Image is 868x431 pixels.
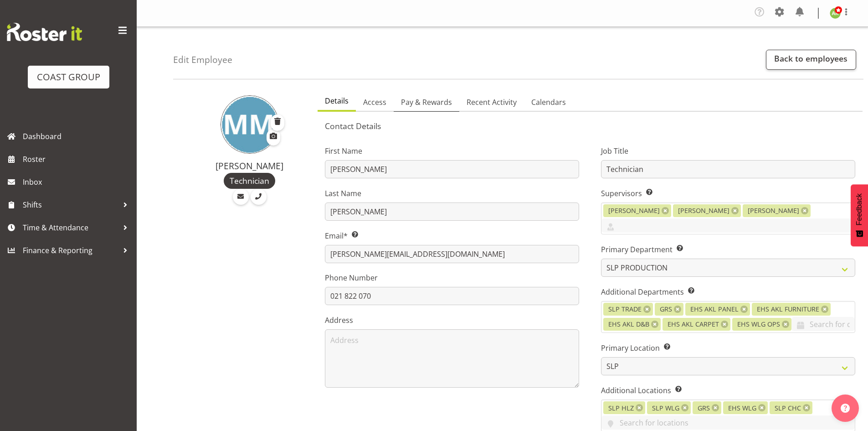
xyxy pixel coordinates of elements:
label: First Name [325,145,579,156]
span: Time & Attendance [23,221,118,234]
span: SLP CHC [775,403,801,413]
h5: Contact Details [325,121,855,131]
span: EHS AKL PANEL [690,304,739,314]
span: Finance & Reporting [23,244,118,257]
img: Rosterit website logo [7,23,82,41]
span: Calendars [531,97,566,108]
span: GRS [660,304,672,314]
a: Back to employees [766,50,856,70]
span: [PERSON_NAME] [608,206,660,216]
a: Call Employee [251,189,267,205]
label: Additional Departments [601,286,855,297]
input: Job Title [601,160,855,178]
span: [PERSON_NAME] [678,206,729,216]
span: [PERSON_NAME] [748,206,799,216]
label: Last Name [325,188,579,199]
a: Email Employee [233,189,249,205]
span: SLP HLZ [608,403,634,413]
input: First Name [325,160,579,178]
span: Technician [230,175,269,187]
span: Details [325,95,349,106]
label: Supervisors [601,188,855,199]
label: Address [325,315,579,326]
label: Primary Department [601,244,855,255]
span: GRS [698,403,710,413]
span: Inbox [23,175,132,189]
input: Email Address [325,245,579,263]
span: Roster [23,152,132,166]
input: Search for locations [601,415,855,430]
button: Feedback - Show survey [851,184,868,246]
span: Feedback [855,193,863,225]
span: Pay & Rewards [401,97,452,108]
input: Last Name [325,203,579,221]
label: Primary Location [601,343,855,353]
span: EHS WLG OPS [737,319,780,329]
img: help-xxl-2.png [841,404,850,413]
label: Job Title [601,145,855,156]
span: EHS WLG [728,403,756,413]
label: Email* [325,230,579,241]
span: Shifts [23,198,118,212]
img: matthew-mcfarlane259.jpg [221,95,279,154]
span: SLP WLG [652,403,679,413]
input: Search for departments [791,317,855,331]
span: Dashboard [23,130,132,143]
label: Additional Locations [601,385,855,396]
label: Phone Number [325,272,579,283]
span: SLP TRADE [608,304,642,314]
span: EHS AKL CARPET [668,319,719,329]
span: Recent Activity [467,97,517,108]
span: EHS AKL FURNITURE [757,304,819,314]
img: angela-kerrigan9606.jpg [830,8,841,19]
span: EHS AKL D&B [608,319,649,329]
div: COAST GROUP [37,70,100,84]
span: Access [363,97,386,108]
h4: [PERSON_NAME] [192,161,307,171]
h4: Edit Employee [173,55,232,65]
input: Phone Number [325,287,579,305]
